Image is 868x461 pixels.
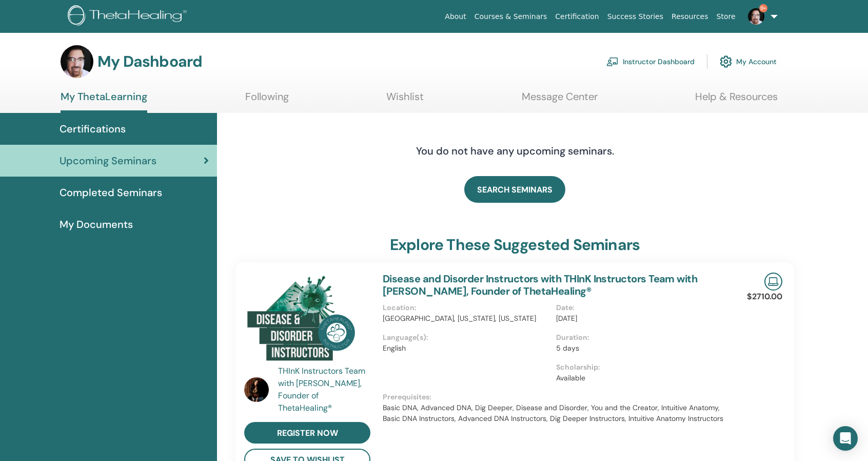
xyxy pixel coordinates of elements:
[386,90,424,110] a: Wishlist
[383,302,550,313] p: Location :
[245,90,289,110] a: Following
[764,273,782,291] img: Live Online Seminar
[61,45,93,78] img: default.jpg
[556,373,723,383] p: Available
[720,50,777,73] a: My Account
[353,145,677,157] h4: You do not have any upcoming seminars.
[603,7,667,26] a: Success Stories
[383,313,550,324] p: [GEOGRAPHIC_DATA], [US_STATE], [US_STATE]
[833,426,858,451] div: Open Intercom Messenger
[551,7,603,26] a: Certification
[244,377,269,402] img: default.jpg
[244,273,370,368] img: Disease and Disorder Instructors
[277,428,338,438] span: register now
[60,185,162,200] span: Completed Seminars
[244,422,370,444] a: register now
[556,362,723,373] p: Scholarship :
[61,90,147,113] a: My ThetaLearning
[713,7,740,26] a: Store
[556,332,723,343] p: Duration :
[606,50,695,73] a: Instructor Dashboard
[522,90,598,110] a: Message Center
[383,343,550,354] p: English
[720,53,732,70] img: cog.svg
[556,302,723,313] p: Date :
[556,343,723,354] p: 5 days
[60,153,156,168] span: Upcoming Seminars
[383,402,729,424] p: Basic DNA, Advanced DNA, Dig Deeper, Disease and Disorder, You and the Creator, Intuitive Anatomy...
[383,272,697,298] a: Disease and Disorder Instructors with THInK Instructors Team with [PERSON_NAME], Founder of Theta...
[695,90,778,110] a: Help & Resources
[606,57,619,66] img: chalkboard-teacher.svg
[759,4,767,12] span: 9+
[470,7,551,26] a: Courses & Seminars
[97,52,202,71] h3: My Dashboard
[667,7,713,26] a: Resources
[383,392,729,402] p: Prerequisites :
[464,176,565,203] a: SEARCH SEMINARS
[441,7,470,26] a: About
[747,291,782,303] p: $2710.00
[383,332,550,343] p: Language(s) :
[748,8,764,25] img: default.jpg
[278,365,373,414] a: THInK Instructors Team with [PERSON_NAME], Founder of ThetaHealing®
[390,236,640,254] h3: explore these suggested seminars
[556,313,723,324] p: [DATE]
[60,217,133,232] span: My Documents
[60,121,126,137] span: Certifications
[68,5,190,28] img: logo.png
[477,184,553,195] span: SEARCH SEMINARS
